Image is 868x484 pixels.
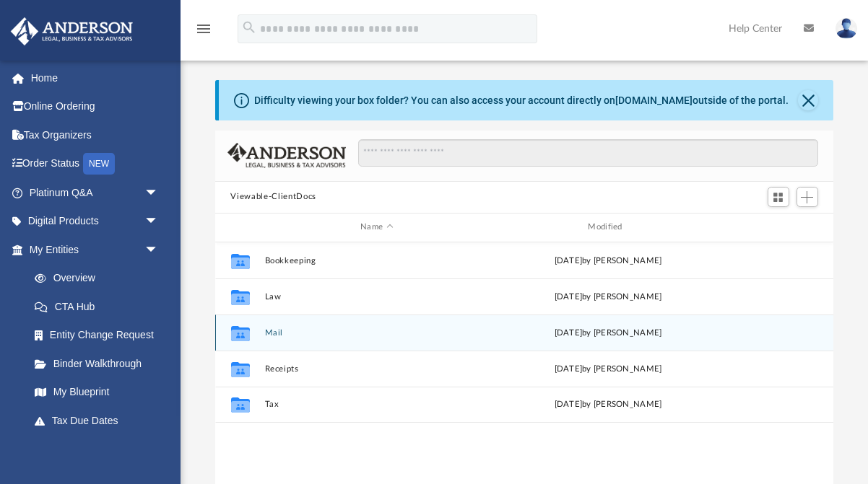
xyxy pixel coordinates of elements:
button: Law [264,292,489,302]
a: Platinum Q&Aarrow_drop_down [10,178,181,207]
span: arrow_drop_down [144,207,173,237]
div: Name [264,221,489,234]
a: My Anderson Teamarrow_drop_down [10,435,173,464]
a: Home [10,63,181,92]
div: id [726,221,828,234]
div: Modified [495,221,720,234]
a: CTA Hub [20,292,181,321]
button: Mail [264,328,489,338]
i: search [241,19,257,35]
div: Difficulty viewing your box folder? You can also access your account directly on outside of the p... [254,93,789,108]
i: menu [195,20,212,38]
div: [DATE] by [PERSON_NAME] [495,254,720,267]
a: Overview [20,264,181,293]
span: arrow_drop_down [144,178,173,208]
div: [DATE] by [PERSON_NAME] [495,398,720,411]
a: Entity Change Request [20,321,181,350]
button: Viewable-ClientDocs [230,190,316,203]
img: Anderson Advisors Platinum Portal [6,17,137,45]
a: Tax Organizers [10,120,181,149]
button: Bookkeeping [264,256,489,265]
button: Add [797,187,818,207]
a: [DOMAIN_NAME] [615,94,693,106]
img: User Pic [836,18,857,39]
div: id [221,221,257,234]
a: Tax Due Dates [20,406,181,435]
button: Close [798,90,818,110]
div: [DATE] by [PERSON_NAME] [495,362,720,375]
div: NEW [83,153,115,175]
button: Tax [264,400,489,409]
a: Binder Walkthrough [20,349,181,378]
input: Search files and folders [358,139,817,167]
span: arrow_drop_down [144,235,173,265]
a: Order StatusNEW [10,149,181,179]
a: Online Ordering [10,92,181,121]
a: My Blueprint [20,378,173,407]
span: arrow_drop_down [144,435,173,465]
div: [DATE] by [PERSON_NAME] [495,290,720,303]
div: [DATE] by [PERSON_NAME] [495,326,720,339]
button: Switch to Grid View [768,187,789,207]
a: Digital Productsarrow_drop_down [10,207,181,236]
a: menu [195,27,212,38]
button: Receipts [264,364,489,374]
a: My Entitiesarrow_drop_down [10,235,181,264]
